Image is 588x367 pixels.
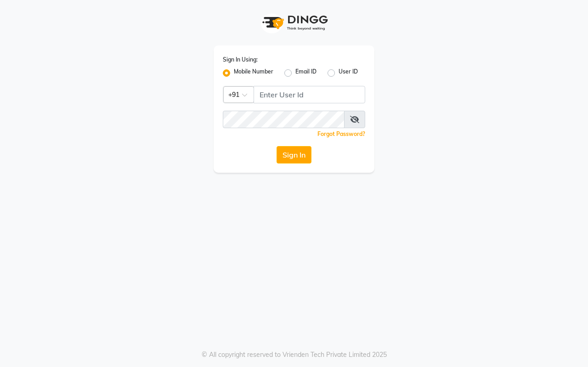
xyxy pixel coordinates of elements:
[254,86,365,103] input: Username
[223,56,258,64] label: Sign In Using:
[295,68,317,79] label: Email ID
[277,146,311,164] button: Sign In
[234,68,273,79] label: Mobile Number
[339,68,358,79] label: User ID
[317,130,365,137] a: Forgot Password?
[223,111,345,128] input: Username
[257,9,331,36] img: logo1.svg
